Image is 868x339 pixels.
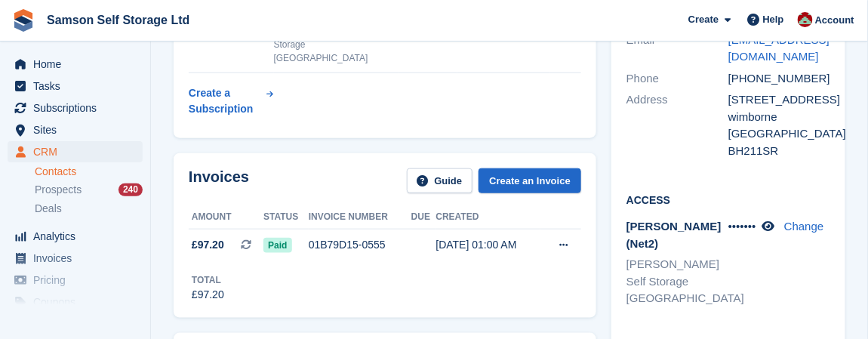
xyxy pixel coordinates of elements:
span: [PERSON_NAME] (Net2) [626,220,722,250]
img: stora-icon-8386f47178a22dfd0bd8f6a31ec36ba5ce8667c1dd55bd0f319d3a0aa187defe.svg [12,9,35,32]
th: Status [263,205,309,230]
span: Pricing [33,270,124,291]
span: Help [763,12,784,27]
div: [PHONE_NUMBER] [728,70,830,88]
a: menu [8,226,143,247]
a: menu [8,141,143,162]
h2: Invoices [189,168,249,193]
span: Sites [33,119,124,140]
a: Contacts [35,165,143,179]
div: [STREET_ADDRESS] [728,91,830,109]
span: Paid [263,238,291,253]
div: Phone [626,70,728,88]
th: Amount [189,205,263,230]
a: menu [8,270,143,291]
div: [GEOGRAPHIC_DATA] [728,125,830,143]
div: [PERSON_NAME] Self Storage [GEOGRAPHIC_DATA] [274,24,399,65]
div: BH211SR [728,143,830,160]
a: Guide [407,168,473,193]
span: ••••••• [728,220,756,233]
li: [PERSON_NAME] Self Storage [GEOGRAPHIC_DATA] [626,256,728,307]
th: Created [436,205,540,230]
a: menu [8,248,143,269]
div: £97.20 [192,287,224,303]
div: Total [192,273,224,287]
div: Address [626,91,728,159]
span: Account [815,13,854,28]
span: Deals [35,202,62,216]
span: CRM [33,141,124,162]
h2: Access [626,192,830,207]
div: Email [626,32,728,66]
span: Subscriptions [33,97,124,119]
span: Analytics [33,226,124,247]
a: menu [8,54,143,75]
span: Prospects [35,183,82,197]
div: 240 [119,183,143,196]
a: menu [8,291,143,313]
span: Tasks [33,76,124,97]
div: wimborne [728,109,830,126]
a: Change [784,220,824,233]
span: Invoices [33,248,124,269]
a: menu [8,119,143,140]
span: Coupons [33,291,124,313]
a: Prospects 240 [35,182,143,198]
div: [DATE] 01:00 AM [436,237,540,253]
span: £97.20 [192,237,224,253]
a: menu [8,76,143,97]
a: menu [8,97,143,119]
th: Invoice number [309,205,411,230]
div: Create a Subscription [189,85,264,117]
th: Due [411,205,436,230]
a: Create a Subscription [189,79,274,123]
span: Home [33,54,124,75]
div: 01B79D15-0555 [309,237,411,253]
img: Ian [798,12,813,27]
a: Deals [35,201,143,217]
a: Samson Self Storage Ltd [41,8,195,32]
a: Create an Invoice [479,168,581,193]
span: Create [688,12,719,27]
